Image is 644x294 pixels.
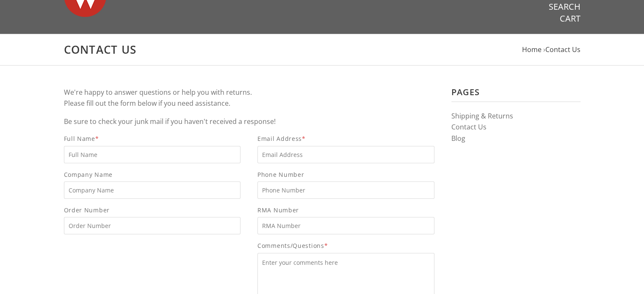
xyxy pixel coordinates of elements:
[257,217,434,234] input: RMA Number
[451,134,465,143] a: Blog
[451,111,513,121] a: Shipping & Returns
[543,44,580,55] li: ›
[257,181,434,199] input: Phone Number
[257,170,434,179] span: Phone Number
[64,170,241,179] span: Company Name
[64,205,241,215] span: Order Number
[64,181,241,199] input: Company Name
[549,1,580,12] a: Search
[522,45,542,54] a: Home
[257,146,434,163] input: Email Address*
[257,241,434,250] span: Comments/Questions
[64,146,241,163] input: Full Name*
[451,87,580,102] h3: Pages
[257,205,434,215] span: RMA Number
[64,116,434,127] p: Be sure to check your junk mail if you haven't received a response!
[560,13,580,24] a: Cart
[257,134,434,143] span: Email Address
[64,217,241,234] input: Order Number
[451,122,486,132] a: Contact Us
[64,134,241,143] span: Full Name
[64,87,434,109] p: We're happy to answer questions or help you with returns. Please fill out the form below if you n...
[64,43,580,57] h1: Contact Us
[545,45,580,54] a: Contact Us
